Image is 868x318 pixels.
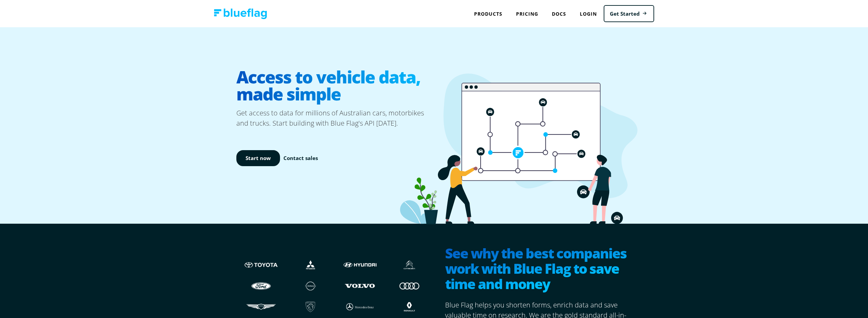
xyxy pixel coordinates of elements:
[573,7,604,21] a: Login to Blue Flag application
[293,279,328,292] img: Nissan logo
[243,258,279,271] img: Toyota logo
[236,63,434,108] h1: Access to vehicle data, made simple
[392,300,427,313] img: Renault logo
[342,279,378,292] img: Volvo logo
[236,108,434,128] p: Get access to data for millions of Australian cars, motorbikes and trucks. Start building with Bl...
[467,7,509,21] div: Products
[243,279,279,292] img: Ford logo
[243,300,279,313] img: Genesis logo
[283,154,318,162] a: Contact sales
[392,258,427,271] img: Citroen logo
[342,300,378,313] img: Mercedes logo
[214,9,267,19] img: Blue Flag logo
[342,258,378,271] img: Hyundai logo
[293,300,328,313] img: Peugeot logo
[445,245,632,293] h2: See why the best companies work with Blue Flag to save time and money
[604,5,654,22] a: Get Started
[293,258,328,271] img: Mistubishi logo
[392,279,427,292] img: Audi logo
[236,150,280,166] a: Start now
[545,7,573,21] a: Docs
[509,7,545,21] a: Pricing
